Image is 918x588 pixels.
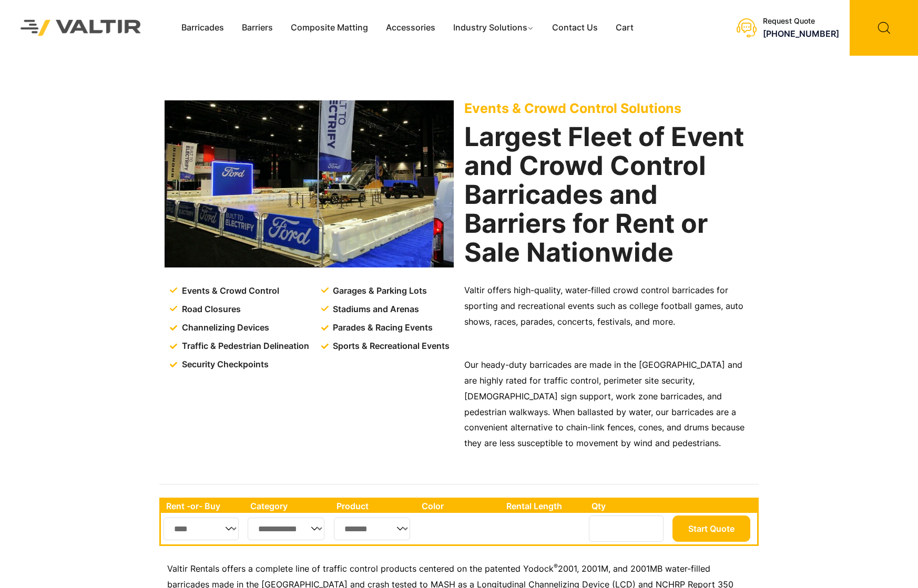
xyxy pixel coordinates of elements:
a: Barricades [172,20,233,36]
span: Garages & Parking Lots [330,283,427,299]
span: Stadiums and Arenas [330,302,419,317]
span: Security Checkpoints [179,357,269,373]
a: Composite Matting [282,20,377,36]
h2: Largest Fleet of Event and Crowd Control Barricades and Barriers for Rent or Sale Nationwide [464,122,753,267]
span: Channelizing Devices [179,320,269,336]
th: Rent -or- Buy [161,499,245,513]
a: [PHONE_NUMBER] [763,28,839,39]
a: Accessories [377,20,444,36]
th: Category [245,499,331,513]
sup: ® [554,562,558,570]
th: Color [416,499,501,513]
a: Industry Solutions [444,20,544,36]
a: Barriers [233,20,282,36]
img: Valtir Rentals [8,7,154,49]
p: Our heady-duty barricades are made in the [GEOGRAPHIC_DATA] and are highly rated for traffic cont... [464,357,753,452]
div: Request Quote [763,17,839,26]
span: Road Closures [179,302,241,317]
p: Events & Crowd Control Solutions [464,100,753,116]
span: Parades & Racing Events [330,320,433,336]
span: Valtir Rentals offers a complete line of traffic control products centered on the patented Yodock [167,563,554,574]
a: Contact Us [543,20,607,36]
span: Traffic & Pedestrian Delineation [179,338,309,354]
button: Start Quote [672,515,750,542]
th: Qty [586,499,670,513]
th: Rental Length [501,499,586,513]
th: Product [331,499,417,513]
p: Valtir offers high-quality, water-filled crowd control barricades for sporting and recreational e... [464,283,753,330]
span: Sports & Recreational Events [330,338,450,354]
span: Events & Crowd Control [179,283,279,299]
a: Cart [607,20,642,36]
